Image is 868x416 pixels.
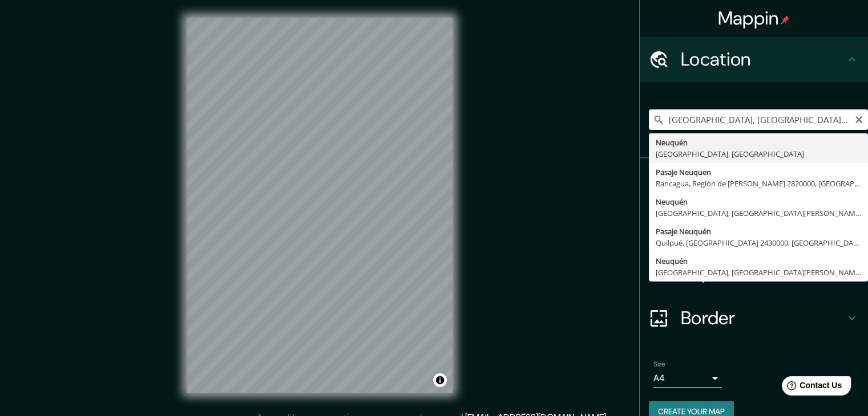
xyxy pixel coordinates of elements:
[681,48,845,71] h4: Location
[656,255,861,267] div: Neuquén
[656,196,861,207] div: Neuquén
[656,166,861,178] div: Pasaje Neuquen
[640,250,868,295] div: Layout
[681,307,845,329] h4: Border
[766,372,855,403] iframe: Help widget launcher
[640,204,868,250] div: Style
[656,226,861,237] div: Pasaje Neuquén
[656,148,861,160] div: [GEOGRAPHIC_DATA], [GEOGRAPHIC_DATA]
[681,261,845,284] h4: Layout
[640,36,868,82] div: Location
[649,109,868,130] input: Pick your city or area
[656,267,861,278] div: [GEOGRAPHIC_DATA], [GEOGRAPHIC_DATA][PERSON_NAME] 3580000, [GEOGRAPHIC_DATA]
[656,178,861,189] div: Rancagua, Región de [PERSON_NAME] 2820000, [GEOGRAPHIC_DATA]
[653,360,665,369] label: Size
[656,137,861,148] div: Neuquén
[187,18,453,393] canvas: Map
[781,15,790,25] img: pin-icon.png
[854,113,863,124] button: Clear
[718,7,790,30] h4: Mappin
[640,158,868,204] div: Pins
[433,373,447,387] button: Toggle attribution
[656,207,861,219] div: [GEOGRAPHIC_DATA], [GEOGRAPHIC_DATA][PERSON_NAME] 8500000, [GEOGRAPHIC_DATA]
[653,369,722,388] div: A4
[656,237,861,248] div: Quilpué, [GEOGRAPHIC_DATA] 2430000, [GEOGRAPHIC_DATA]
[640,295,868,341] div: Border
